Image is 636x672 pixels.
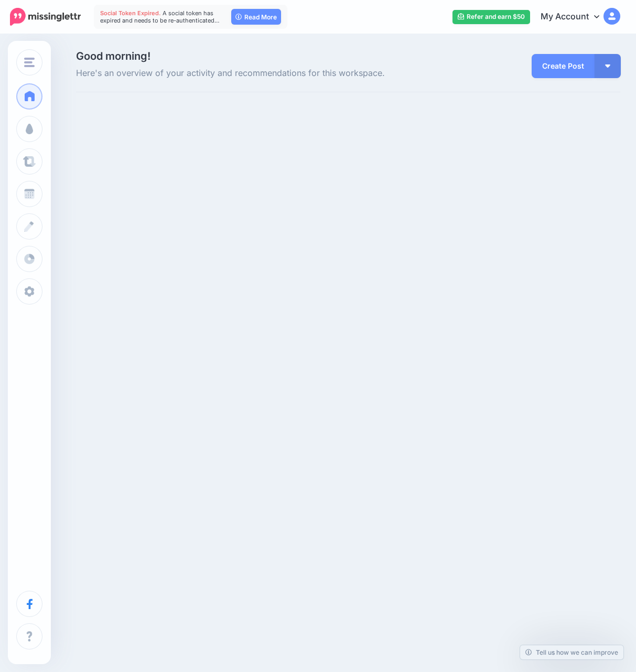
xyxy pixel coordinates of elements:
img: Missinglettr [10,8,81,26]
span: Here's an overview of your activity and recommendations for this workspace. [76,67,434,80]
a: Refer and earn $50 [452,10,530,24]
span: A social token has expired and needs to be re-authenticated… [100,9,220,24]
a: My Account [530,4,620,30]
img: arrow-down-white.png [605,64,610,68]
a: Tell us how we can improve [520,645,623,659]
span: Social Token Expired. [100,9,161,17]
img: menu.png [24,58,35,67]
a: Read More [231,9,281,25]
a: Create Post [532,54,595,78]
span: Good morning! [76,50,150,62]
